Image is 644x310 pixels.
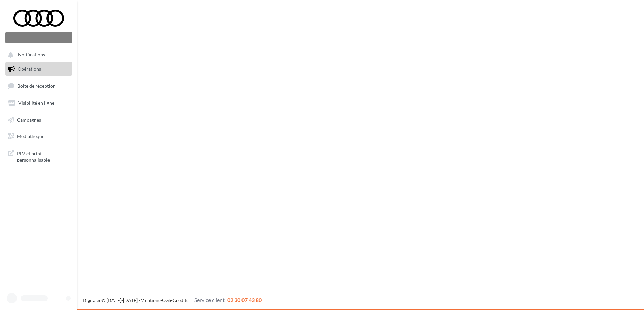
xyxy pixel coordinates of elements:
a: Médiathèque [4,129,73,144]
span: Médiathèque [17,133,44,139]
div: Nouvelle campagne [5,32,72,43]
span: 02 30 07 43 80 [227,297,262,303]
span: Boîte de réception [17,83,56,89]
span: Visibilité en ligne [18,100,54,106]
a: Opérations [4,62,73,76]
a: CGS [162,297,171,303]
span: Notifications [18,52,45,58]
span: PLV et print personnalisable [17,149,69,163]
a: Campagnes [4,113,73,127]
span: Campagnes [17,117,41,122]
span: Service client [194,297,225,303]
a: Mentions [140,297,160,303]
a: PLV et print personnalisable [4,146,73,166]
a: Boîte de réception [4,79,73,93]
span: © [DATE]-[DATE] - - - [83,297,262,303]
span: Opérations [18,66,41,72]
a: Crédits [173,297,188,303]
a: Visibilité en ligne [4,96,73,110]
a: Digitaleo [83,297,102,303]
